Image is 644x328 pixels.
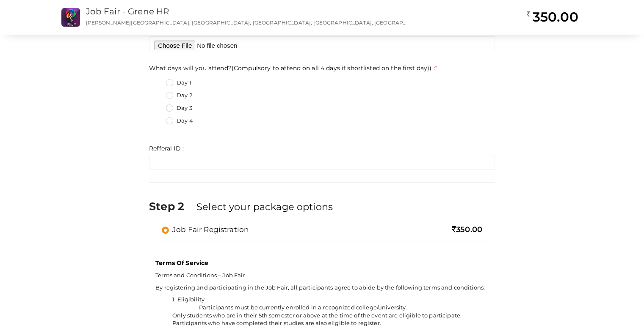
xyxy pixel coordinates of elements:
[166,104,192,112] label: Day 3
[155,284,485,291] span: By registering and participating in the Job Fair, all participants agree to abide by the followin...
[166,91,192,100] label: Day 2
[149,199,195,214] label: Step 2
[166,117,193,125] label: Day 4
[172,295,489,303] li: 1. Eligibility
[155,271,489,279] p: Terms and Conditions – Job Fair
[162,224,249,235] label: Job Fair Registration
[172,312,489,320] li: Only students who are in their 5th semester or above at the time of the event are eligible to par...
[149,144,184,153] label: Refferal ID :
[526,8,578,25] h2: 350.00
[452,225,482,234] span: 350.00
[86,19,408,26] p: [PERSON_NAME][GEOGRAPHIC_DATA], [GEOGRAPHIC_DATA], [GEOGRAPHIC_DATA], [GEOGRAPHIC_DATA], [GEOGRAP...
[61,8,80,27] img: CS2O7UHK_small.png
[172,319,489,327] li: Participants who have completed their studies are also eligible to register.
[166,79,191,87] label: Day 1
[149,64,437,72] label: What days will you attend?(Compulsory to attend on all 4 days if shortlisted on the first day)) :
[155,259,489,267] p: Terms Of Service
[199,304,407,311] span: Participants must be currently enrolled in a recognized college/university.
[86,6,169,16] a: Job Fair - Grene HR
[196,200,333,213] label: Select your package options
